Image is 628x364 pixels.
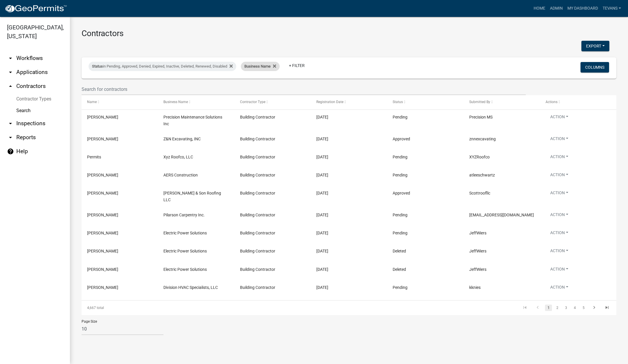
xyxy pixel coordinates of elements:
[581,62,609,73] button: Columns
[393,231,408,235] span: Pending
[393,173,408,177] span: Pending
[393,285,408,290] span: Pending
[469,249,486,253] span: JeffWiers
[82,29,616,38] h3: Contractors
[284,60,309,71] a: + Filter
[163,100,188,104] span: Business Name
[87,173,118,177] span: Atlee Schwartz
[7,55,14,62] i: arrow_drop_down
[234,95,311,109] datatable-header-cell: Contractor Type
[469,173,495,177] span: atleeschwartz
[316,137,328,141] span: 09/23/2025
[387,95,463,109] datatable-header-cell: Status
[469,213,534,217] span: pilarsoncarpentry@gmail.com
[87,100,97,104] span: Name
[163,191,221,202] span: Scott & Son Roofing LLC
[7,134,14,141] i: arrow_drop_down
[7,148,14,155] i: help
[393,249,406,253] span: Deleted
[82,83,526,95] input: Search for contractors
[240,191,275,195] span: Building Contractor
[531,3,548,14] a: Home
[469,137,496,141] span: znnexcavating
[393,267,406,272] span: Deleted
[163,173,198,177] span: AERS Construction
[532,305,543,311] a: go to previous page
[316,267,328,272] span: 09/22/2025
[600,3,623,14] a: tevans
[240,100,265,104] span: Contractor Type
[92,64,103,68] span: Status
[601,305,613,311] a: go to last page
[546,136,573,144] button: Action
[311,95,387,109] datatable-header-cell: Registration Date
[546,154,573,162] button: Action
[87,267,118,272] span: Jeff Wiers
[158,95,234,109] datatable-header-cell: Business Name
[546,190,573,198] button: Action
[163,115,222,126] span: Precision Maintenance Solutions Inc
[82,95,158,109] datatable-header-cell: Name
[316,285,328,290] span: 09/22/2025
[240,231,275,235] span: Building Contractor
[565,3,600,14] a: My Dashboard
[545,305,552,311] a: 1
[87,213,118,217] span: Derek Larson
[579,303,588,313] li: page 5
[240,267,275,272] span: Building Contractor
[546,266,573,275] button: Action
[240,137,275,141] span: Building Contractor
[469,285,481,290] span: kknies
[546,230,573,238] button: Action
[316,173,328,177] span: 09/23/2025
[163,137,201,141] span: Z&N Excavating, INC
[571,305,578,311] a: 4
[393,100,403,104] span: Status
[82,301,188,315] div: 4,667 total
[240,173,275,177] span: Building Contractor
[580,305,587,311] a: 5
[87,249,118,253] span: Jeff Wiers
[244,64,271,68] span: Business Name
[562,303,570,313] li: page 3
[548,3,565,14] a: Admin
[163,231,207,235] span: Electric Power Solutions
[469,231,486,235] span: JeffWiers
[163,213,205,217] span: Pilarson Carpentry Inc.
[393,155,408,159] span: Pending
[546,100,558,104] span: Actions
[240,155,275,159] span: Building Contractor
[240,213,275,217] span: Building Contractor
[546,248,573,256] button: Action
[463,95,540,109] datatable-header-cell: Submitted By
[316,249,328,253] span: 09/22/2025
[581,41,609,51] button: Export
[87,115,118,119] span: John Vode
[87,231,118,235] span: Jeff Wiers
[163,267,207,272] span: Electric Power Solutions
[316,115,328,119] span: 09/24/2025
[240,285,275,290] span: Building Contractor
[562,305,569,311] a: 3
[7,120,14,127] i: arrow_drop_down
[7,69,14,76] i: arrow_drop_down
[87,285,118,290] span: Kristofer Heckman-Knies
[469,267,486,272] span: JeffWiers
[87,191,118,195] span: Shea Sierzega
[469,155,490,159] span: XYZRoofco
[393,137,410,141] span: Approved
[393,213,408,217] span: Pending
[519,305,530,311] a: go to first page
[546,284,573,293] button: Action
[393,115,408,119] span: Pending
[540,95,616,109] datatable-header-cell: Actions
[589,305,600,311] a: go to next page
[554,305,561,311] a: 2
[316,155,328,159] span: 09/23/2025
[89,62,236,71] div: in Pending, Approved, Denied, Expired, Inactive, Deleted, Renewed, Disabled
[240,249,275,253] span: Building Contractor
[7,83,14,90] i: arrow_drop_up
[469,191,490,195] span: Scottroofllc
[544,303,553,313] li: page 1
[469,100,490,104] span: Submitted By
